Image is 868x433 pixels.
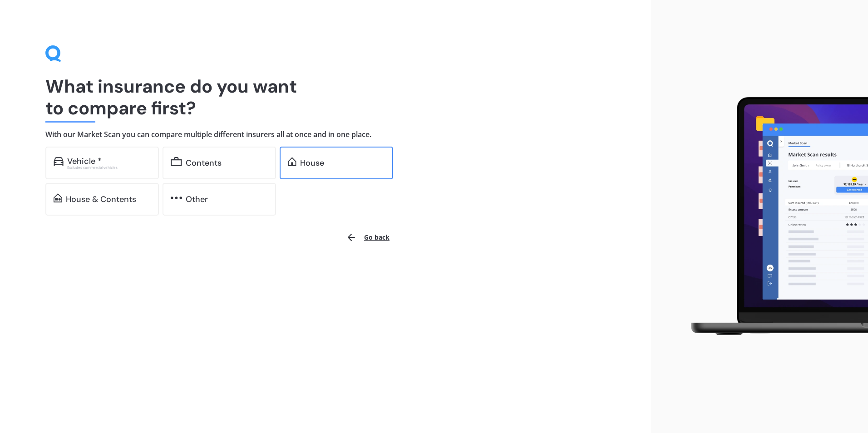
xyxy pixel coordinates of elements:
[45,130,606,139] h4: With our Market Scan you can compare multiple different insurers all at once and in one place.
[340,226,395,248] button: Go back
[171,157,182,166] img: content.01f40a52572271636b6f.svg
[186,158,222,167] div: Contents
[45,75,606,119] h1: What insurance do you want to compare first?
[66,195,136,204] div: House & Contents
[288,157,296,166] img: home.91c183c226a05b4dc763.svg
[186,195,208,204] div: Other
[678,92,868,341] img: laptop.webp
[67,157,102,166] div: Vehicle *
[67,166,151,169] div: Excludes commercial vehicles
[54,157,64,166] img: car.f15378c7a67c060ca3f3.svg
[171,193,182,202] img: other.81dba5aafe580aa69f38.svg
[300,158,324,167] div: House
[54,193,62,202] img: home-and-contents.b802091223b8502ef2dd.svg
